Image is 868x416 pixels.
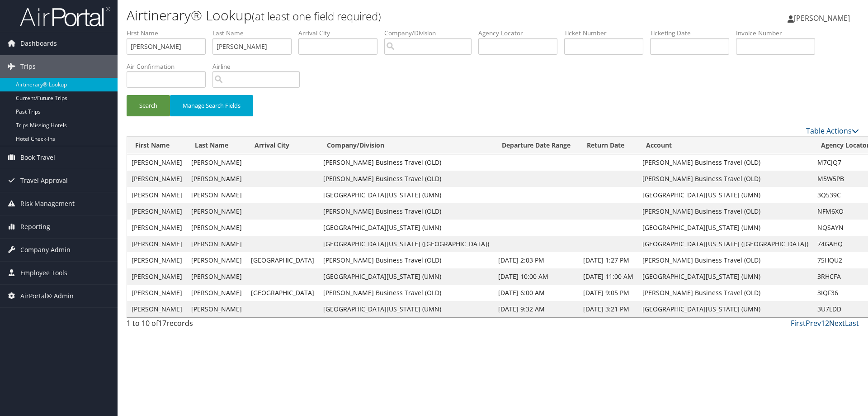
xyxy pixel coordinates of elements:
td: [PERSON_NAME] Business Travel (OLD) [638,285,813,301]
td: [PERSON_NAME] [187,220,246,236]
span: Company Admin [20,239,71,261]
td: [PERSON_NAME] [127,268,187,285]
th: Return Date: activate to sort column ascending [579,137,638,154]
label: Ticket Number [564,29,650,38]
td: [PERSON_NAME] [187,285,246,301]
span: Risk Management [20,192,75,215]
span: Reporting [20,215,50,238]
a: Prev [806,318,821,328]
th: Departure Date Range: activate to sort column descending [494,137,579,154]
label: Invoice Number [736,29,822,38]
td: [PERSON_NAME] Business Travel (OLD) [319,203,494,220]
td: [GEOGRAPHIC_DATA][US_STATE] (UMN) [319,268,494,285]
td: [DATE] 3:21 PM [579,301,638,317]
td: [GEOGRAPHIC_DATA][US_STATE] ([GEOGRAPHIC_DATA]) [638,236,813,252]
th: Last Name: activate to sort column ascending [187,137,246,154]
td: [PERSON_NAME] [127,252,187,268]
h1: Airtinerary® Lookup [127,6,615,25]
td: [PERSON_NAME] [187,301,246,317]
td: [GEOGRAPHIC_DATA][US_STATE] (UMN) [638,268,813,285]
label: Air Confirmation [127,62,212,71]
td: [PERSON_NAME] [187,268,246,285]
td: [PERSON_NAME] Business Travel (OLD) [319,154,494,171]
td: [PERSON_NAME] [127,187,187,203]
td: [PERSON_NAME] [187,154,246,171]
td: [PERSON_NAME] Business Travel (OLD) [319,285,494,301]
label: Arrival City [298,29,384,38]
button: Search [127,95,170,116]
td: [PERSON_NAME] Business Travel (OLD) [319,252,494,268]
td: [GEOGRAPHIC_DATA][US_STATE] (UMN) [319,187,494,203]
td: [DATE] 6:00 AM [494,285,579,301]
span: [PERSON_NAME] [794,13,850,23]
a: Next [829,318,845,328]
td: [GEOGRAPHIC_DATA][US_STATE] (UMN) [319,220,494,236]
td: [DATE] 9:32 AM [494,301,579,317]
td: [DATE] 2:03 PM [494,252,579,268]
span: 17 [158,318,166,328]
td: [PERSON_NAME] [127,203,187,220]
a: Last [845,318,859,328]
button: Manage Search Fields [170,95,253,116]
label: Airline [212,62,307,71]
td: [PERSON_NAME] [187,252,246,268]
th: Arrival City: activate to sort column ascending [246,137,319,154]
td: [GEOGRAPHIC_DATA] [246,285,319,301]
span: Employee Tools [20,262,67,284]
small: (at least one field required) [252,9,381,24]
label: Ticketing Date [650,29,736,38]
td: [DATE] 11:00 AM [579,268,638,285]
img: airportal-logo.png [20,6,110,27]
span: AirPortal® Admin [20,285,74,307]
td: [PERSON_NAME] [187,203,246,220]
div: 1 to 10 of records [127,318,300,333]
th: Company/Division [319,137,494,154]
td: [PERSON_NAME] [127,236,187,252]
td: [PERSON_NAME] Business Travel (OLD) [638,154,813,171]
td: [PERSON_NAME] Business Travel (OLD) [638,252,813,268]
td: [DATE] 1:27 PM [579,252,638,268]
td: [PERSON_NAME] Business Travel (OLD) [638,203,813,220]
td: [DATE] 9:05 PM [579,285,638,301]
td: [PERSON_NAME] [187,171,246,187]
label: Company/Division [384,29,478,38]
td: [GEOGRAPHIC_DATA][US_STATE] (UMN) [638,187,813,203]
a: Table Actions [806,126,859,136]
a: [PERSON_NAME] [788,5,859,32]
label: First Name [127,29,212,38]
a: 1 [821,318,825,328]
td: [PERSON_NAME] [127,285,187,301]
td: [PERSON_NAME] Business Travel (OLD) [319,171,494,187]
label: Last Name [212,29,298,38]
td: [GEOGRAPHIC_DATA][US_STATE] (UMN) [319,301,494,317]
a: First [791,318,806,328]
label: Agency Locator [478,29,564,38]
td: [PERSON_NAME] [127,301,187,317]
td: [GEOGRAPHIC_DATA][US_STATE] (UMN) [638,301,813,317]
td: [PERSON_NAME] [127,171,187,187]
td: [GEOGRAPHIC_DATA][US_STATE] (UMN) [638,220,813,236]
th: Account: activate to sort column ascending [638,137,813,154]
td: [PERSON_NAME] Business Travel (OLD) [638,171,813,187]
td: [GEOGRAPHIC_DATA][US_STATE] ([GEOGRAPHIC_DATA]) [319,236,494,252]
span: Trips [20,55,36,78]
th: First Name: activate to sort column ascending [127,137,187,154]
td: [GEOGRAPHIC_DATA] [246,252,319,268]
span: Dashboards [20,32,57,55]
td: [PERSON_NAME] [187,236,246,252]
td: [PERSON_NAME] [127,220,187,236]
span: Travel Approval [20,169,68,192]
span: Book Travel [20,146,55,169]
td: [PERSON_NAME] [127,154,187,171]
a: 2 [825,318,829,328]
td: [PERSON_NAME] [187,187,246,203]
td: [DATE] 10:00 AM [494,268,579,285]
